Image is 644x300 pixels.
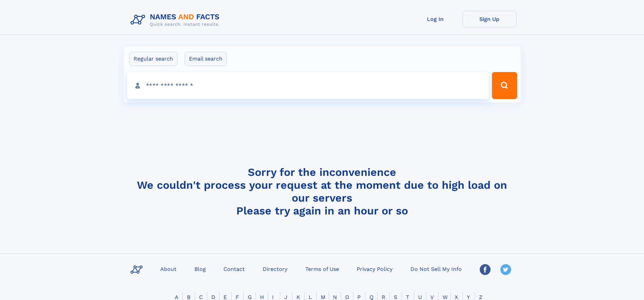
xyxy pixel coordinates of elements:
a: About [158,264,179,274]
label: Regular search [129,52,177,66]
a: Contact [221,264,247,274]
a: Sign Up [462,11,517,27]
img: Facebook [480,264,491,275]
a: Blog [192,264,209,274]
input: search input [127,72,489,99]
a: Privacy Policy [354,264,395,274]
a: Directory [260,264,290,274]
label: Email search [185,52,227,66]
img: Logo Names and Facts [128,11,225,29]
button: Search Button [492,72,517,99]
h4: Sorry for the inconvenience We couldn't process your request at the moment due to high load on ou... [128,166,517,217]
img: Twitter [500,264,511,275]
a: Log In [408,11,462,27]
a: Terms of Use [303,264,342,274]
a: Do Not Sell My Info [408,264,464,274]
